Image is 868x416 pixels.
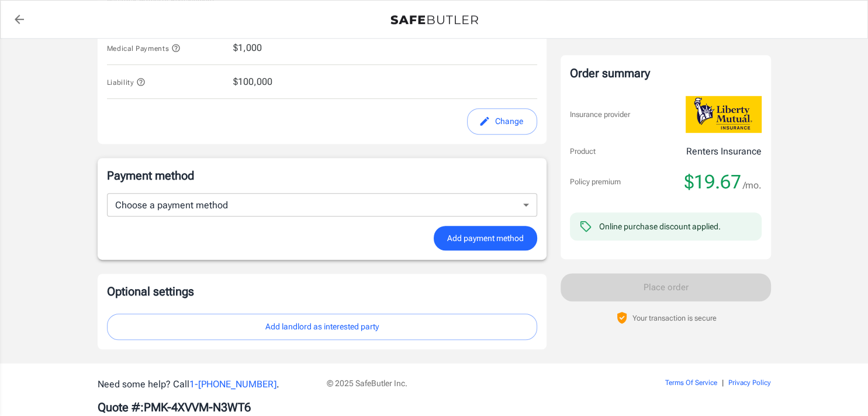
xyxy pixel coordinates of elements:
span: $100,000 [233,75,272,89]
a: back to quotes [8,8,31,31]
p: © 2025 SafeButler Inc. [327,377,599,389]
p: Renters Insurance [686,145,762,159]
a: 1-[PHONE_NUMBER] [189,379,276,390]
span: Liability [107,78,146,87]
button: Add landlord as interested party [107,314,537,340]
button: Liability [107,75,146,89]
span: /mo. [743,177,762,194]
img: Liberty Mutual [686,96,762,133]
p: Need some help? Call . [98,377,313,391]
span: $1,000 [233,41,262,55]
p: Insurance provider [570,109,630,121]
div: Online purchase discount applied. [599,221,721,232]
a: Privacy Policy [728,379,771,387]
b: Quote #: PMK-4XVVM-N3WT6 [98,400,251,414]
p: Optional settings [107,283,537,300]
p: Product [570,146,596,157]
span: Medical Payments [107,44,181,53]
span: Add payment method [447,231,524,246]
img: Back to quotes [390,15,478,25]
span: | [722,379,724,387]
a: Terms Of Service [665,379,717,387]
div: Order summary [570,64,762,82]
p: Policy premium [570,176,621,188]
p: Payment method [107,167,537,184]
button: edit [467,108,537,135]
button: Add payment method [434,226,537,251]
p: Your transaction is secure [632,312,717,324]
span: $19.67 [684,170,741,194]
button: Medical Payments [107,41,181,55]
